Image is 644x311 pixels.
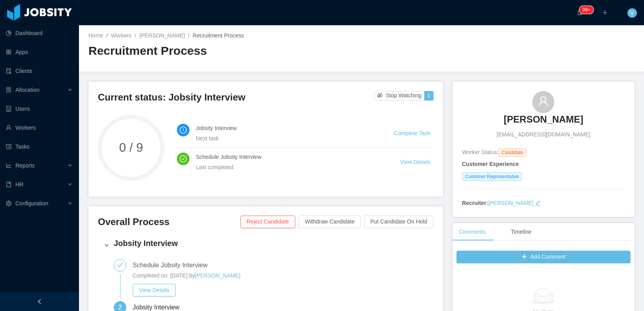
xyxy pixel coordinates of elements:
[462,200,488,206] strong: Recruiter:
[133,287,176,293] a: View Details
[630,8,634,18] span: V
[180,155,187,162] i: icon: check-circle
[135,32,136,39] span: /
[188,32,190,39] span: /
[535,200,541,206] i: icon: edit
[497,130,590,139] span: [EMAIL_ADDRESS][DOMAIN_NAME]
[462,172,522,181] span: Customer Representative
[579,6,593,14] sup: 252
[462,161,519,167] strong: Customer Experience
[452,223,492,241] div: Comments
[104,243,109,248] i: icon: right
[299,216,361,228] button: Withdraw Candidate
[15,181,23,188] span: HR
[6,201,11,206] i: icon: setting
[240,216,295,228] button: Reject Candidate
[602,10,608,15] i: icon: plus
[106,32,108,39] span: /
[488,200,533,206] a: [PERSON_NAME]
[400,159,430,165] a: View Details
[196,134,375,143] div: Next task
[88,43,362,59] h2: Recruitment Process
[394,130,430,136] a: Complete Task
[98,233,434,257] div: icon: rightJobsity Interview
[6,63,73,79] a: icon: auditClients
[15,87,39,93] span: Allocation
[98,142,164,154] span: 0 / 9
[6,120,73,136] a: icon: userWorkers
[196,124,375,132] h4: Jobsity Interview
[577,10,582,15] i: icon: bell
[195,272,240,279] a: [PERSON_NAME]
[462,149,498,155] span: Worker Status:
[6,139,73,155] a: icon: profileTasks
[98,216,240,228] h3: Overall Process
[498,148,526,157] span: Candidate
[133,259,214,272] div: Schedule Jobsity Interview
[6,25,73,41] a: icon: pie-chartDashboard
[504,113,583,130] a: [PERSON_NAME]
[504,113,583,126] h3: [PERSON_NAME]
[196,163,381,171] div: Last completed
[374,91,425,101] button: icon: eye-invisibleStop Watching
[6,101,73,117] a: icon: robotUsers
[15,162,35,169] span: Reports
[6,87,11,93] i: icon: solution
[133,284,176,296] button: View Details
[118,304,122,311] span: 2
[180,127,187,134] i: icon: clock-circle
[133,272,195,279] span: Completed on: [DATE] by
[15,200,48,207] span: Configuration
[6,182,11,187] i: icon: book
[117,262,123,268] i: icon: check
[505,223,538,241] div: Timeline
[98,91,374,104] h3: Current status: Jobsity Interview
[114,238,427,249] h4: Jobsity Interview
[139,32,185,39] a: [PERSON_NAME]
[456,251,631,263] button: icon: plusAdd Comment
[196,153,381,161] h4: Schedule Jobsity Interview
[538,96,549,107] i: icon: user
[6,44,73,60] a: icon: appstoreApps
[193,32,244,39] span: Recruitment Process
[111,32,131,39] a: Workers
[88,32,103,39] a: Home
[424,91,434,101] button: 1
[6,163,11,168] i: icon: line-chart
[364,216,434,228] button: Put Candidate On Hold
